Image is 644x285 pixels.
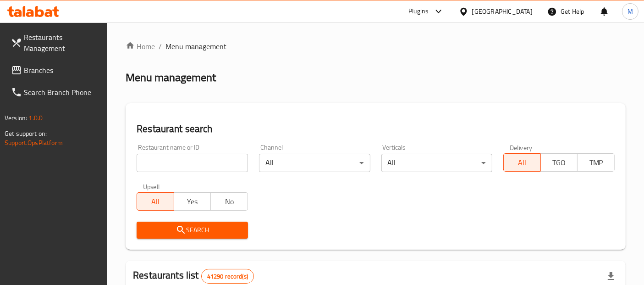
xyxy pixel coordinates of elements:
span: Version: [5,112,27,124]
span: TMP [581,156,611,169]
div: All [381,154,493,172]
button: No [210,192,248,211]
h2: Restaurants list [133,268,254,284]
span: Search [144,224,241,236]
span: Yes [178,195,208,208]
button: Yes [174,192,211,211]
button: All [137,192,174,211]
span: 41290 record(s) [202,272,253,281]
span: Get support on: [5,128,47,140]
span: Restaurants Management [24,32,100,54]
span: No [215,195,244,208]
a: Search Branch Phone [4,81,108,103]
h2: Menu management [126,70,216,85]
span: Menu management [165,41,226,52]
span: TGO [545,156,574,169]
label: Upsell [143,183,160,190]
div: [GEOGRAPHIC_DATA] [472,6,533,17]
button: Search [137,222,248,239]
span: M [627,6,633,17]
label: Delivery [510,144,533,151]
span: Search Branch Phone [24,87,100,98]
span: All [507,156,537,169]
a: Restaurants Management [4,26,108,59]
button: TMP [577,153,615,172]
h2: Restaurant search [137,122,615,136]
div: Total records count [201,269,254,284]
div: Plugins [408,6,429,17]
span: 1.0.0 [28,112,43,124]
button: TGO [540,153,578,172]
div: All [259,154,370,172]
span: Branches [24,65,100,76]
a: Support.OpsPlatform [5,137,63,149]
span: All [141,195,171,208]
nav: breadcrumb [126,41,626,52]
button: All [503,153,541,172]
li: / [159,41,162,52]
input: Search for restaurant name or ID.. [137,154,248,172]
a: Home [126,41,155,52]
a: Branches [4,59,108,81]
